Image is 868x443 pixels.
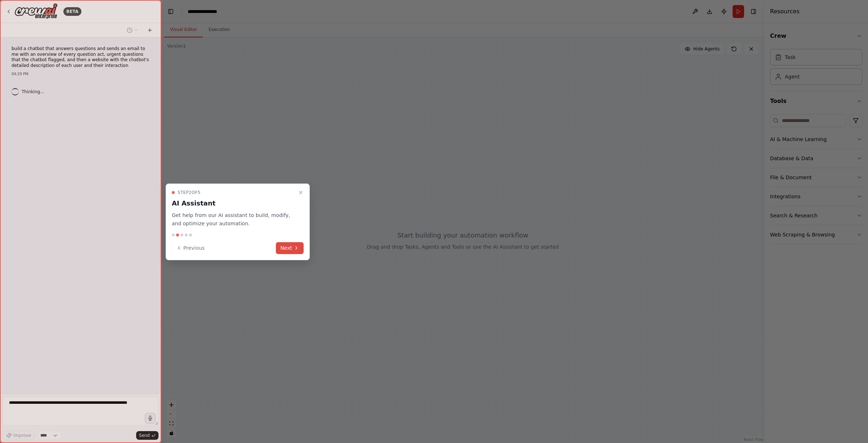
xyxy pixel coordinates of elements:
[166,6,176,17] button: Hide left sidebar
[276,242,304,254] button: Next
[296,188,305,197] button: Close walkthrough
[172,211,295,228] p: Get help from our AI assistant to build, modify, and optimize your automation.
[178,190,201,195] span: Step 2 of 5
[172,242,209,254] button: Previous
[172,198,295,208] h3: AI Assistant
